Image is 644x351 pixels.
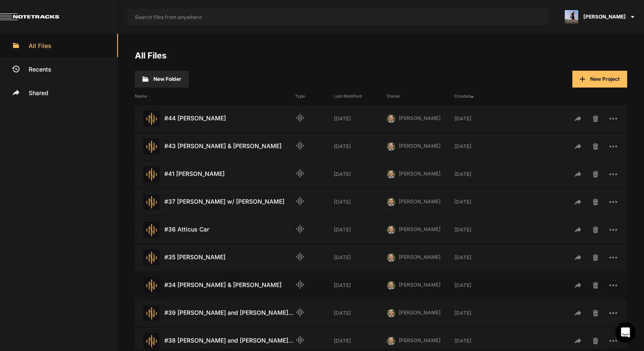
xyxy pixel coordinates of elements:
[143,194,159,210] img: star-track.png
[454,226,507,234] div: [DATE]
[135,277,295,293] div: #34 [PERSON_NAME] & [PERSON_NAME]
[399,337,440,343] span: [PERSON_NAME]
[334,115,387,122] div: [DATE]
[387,142,395,151] img: 424769395311cb87e8bb3f69157a6d24
[334,309,387,317] div: [DATE]
[387,114,395,123] img: 424769395311cb87e8bb3f69157a6d24
[387,309,395,317] img: 424769395311cb87e8bb3f69157a6d24
[135,305,295,321] div: #39 [PERSON_NAME] and [PERSON_NAME] PT. 2
[454,309,507,317] div: [DATE]
[143,277,159,293] img: star-track.png
[565,10,578,24] img: ACg8ocJ5zrP0c3SJl5dKscm-Goe6koz8A9fWD7dpguHuX8DX5VIxymM=s96-c
[454,337,507,345] div: [DATE]
[399,254,440,260] span: [PERSON_NAME]
[399,143,440,149] span: [PERSON_NAME]
[295,113,305,123] mat-icon: Audio
[454,254,507,261] div: [DATE]
[143,333,159,349] img: star-track.png
[334,93,387,99] div: Last Modified
[399,115,440,121] span: [PERSON_NAME]
[127,8,549,25] input: Search files from anywhere
[399,170,440,177] span: [PERSON_NAME]
[387,170,395,178] img: 424769395311cb87e8bb3f69157a6d24
[399,226,440,232] span: [PERSON_NAME]
[454,93,507,99] div: Created
[334,226,387,234] div: [DATE]
[143,138,159,154] img: star-track.png
[295,168,305,178] mat-icon: Audio
[135,166,295,182] div: #41 [PERSON_NAME]
[295,141,305,151] mat-icon: Audio
[615,322,636,343] div: Open Intercom Messenger
[454,282,507,289] div: [DATE]
[143,250,159,266] img: star-track.png
[334,337,387,345] div: [DATE]
[295,224,305,234] mat-icon: Audio
[295,279,305,290] mat-icon: Audio
[334,143,387,150] div: [DATE]
[135,51,166,61] a: All Files
[399,282,440,288] span: [PERSON_NAME]
[334,254,387,261] div: [DATE]
[295,335,305,345] mat-icon: Audio
[583,13,626,21] span: [PERSON_NAME]
[387,93,454,99] div: Owner
[387,226,395,234] img: 424769395311cb87e8bb3f69157a6d24
[572,71,627,88] button: New Project
[399,198,440,205] span: [PERSON_NAME]
[135,71,189,88] button: New Folder
[590,76,620,82] span: New Project
[143,305,159,321] img: star-track.png
[135,222,295,238] div: #36 Atticus Car
[143,166,159,182] img: star-track.png
[387,198,395,206] img: 424769395311cb87e8bb3f69157a6d24
[295,93,334,99] div: Type
[295,196,305,206] mat-icon: Audio
[387,281,395,290] img: 424769395311cb87e8bb3f69157a6d24
[135,111,295,127] div: #44 [PERSON_NAME]
[454,143,507,150] div: [DATE]
[143,222,159,238] img: star-track.png
[454,198,507,206] div: [DATE]
[454,115,507,122] div: [DATE]
[387,253,395,262] img: 424769395311cb87e8bb3f69157a6d24
[334,282,387,289] div: [DATE]
[135,138,295,154] div: #43 [PERSON_NAME] & [PERSON_NAME]
[387,337,395,345] img: 424769395311cb87e8bb3f69157a6d24
[135,93,295,99] div: Name
[334,198,387,206] div: [DATE]
[454,170,507,178] div: [DATE]
[399,309,440,316] span: [PERSON_NAME]
[295,307,305,317] mat-icon: Audio
[135,194,295,210] div: #37 [PERSON_NAME] w/ [PERSON_NAME]
[135,250,295,266] div: #35 [PERSON_NAME]
[135,333,295,349] div: #38 [PERSON_NAME] and [PERSON_NAME] PT. 1
[143,111,159,127] img: star-track.png
[295,252,305,262] mat-icon: Audio
[334,170,387,178] div: [DATE]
